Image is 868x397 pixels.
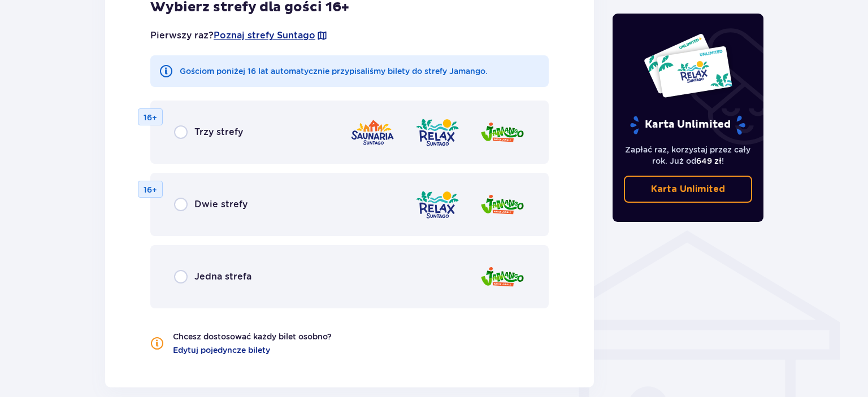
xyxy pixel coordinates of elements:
span: 649 zł [696,156,722,165]
p: Karta Unlimited [651,183,725,195]
img: Saunaria [350,116,395,149]
p: Chcesz dostosować każdy bilet osobno? [173,331,332,342]
img: Jamango [480,116,525,149]
p: 16+ [144,112,157,123]
span: Trzy strefy [194,126,243,138]
span: Jedna strefa [194,271,251,283]
img: Relax [415,116,460,149]
p: Karta Unlimited [629,115,747,135]
span: Dwie strefy [194,198,248,211]
a: Edytuj pojedyncze bilety [173,344,270,356]
img: Relax [415,189,460,221]
p: Zapłać raz, korzystaj przez cały rok. Już od ! [624,144,753,167]
img: Jamango [480,189,525,221]
p: 16+ [144,184,157,195]
a: Karta Unlimited [624,176,753,203]
img: Dwie karty całoroczne do Suntago z napisem 'UNLIMITED RELAX', na białym tle z tropikalnymi liśćmi... [643,33,733,98]
p: Gościom poniżej 16 lat automatycznie przypisaliśmy bilety do strefy Jamango. [180,66,488,77]
p: Pierwszy raz? [150,29,328,42]
a: Poznaj strefy Suntago [214,29,315,42]
img: Jamango [480,261,525,293]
